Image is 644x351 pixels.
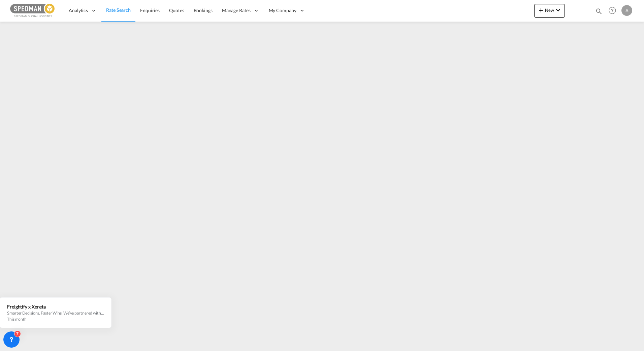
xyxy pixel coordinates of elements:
img: c12ca350ff1b11efb6b291369744d907.png [10,3,56,18]
div: A [621,5,632,16]
span: Manage Rates [222,7,251,14]
span: Bookings [194,7,213,13]
button: icon-plus 400-fgNewicon-chevron-down [534,4,565,18]
span: Enquiries [140,7,160,13]
div: Help [607,5,621,17]
span: Help [607,5,618,16]
div: icon-magnify [595,7,603,18]
span: New [537,7,562,13]
span: My Company [269,7,296,14]
span: Quotes [169,7,184,13]
span: Rate Search [106,7,131,13]
span: Analytics [69,7,88,14]
md-icon: icon-plus 400-fg [537,6,545,14]
md-icon: icon-magnify [595,7,603,15]
md-icon: icon-chevron-down [554,6,562,14]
